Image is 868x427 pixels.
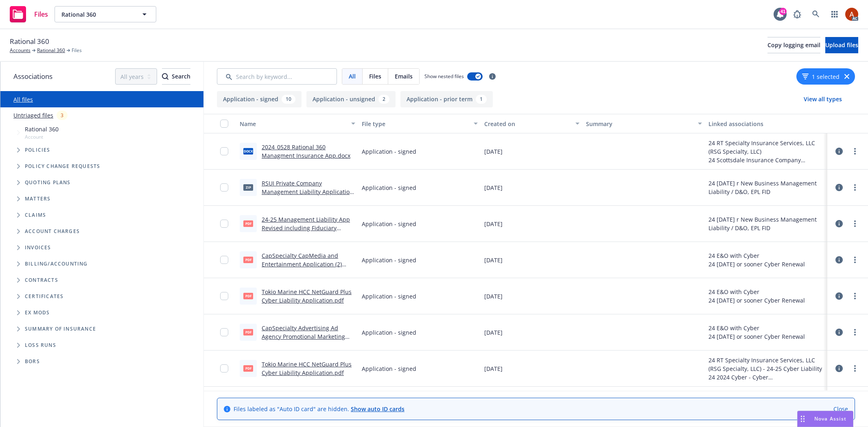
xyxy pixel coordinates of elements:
div: Drag to move [798,411,808,427]
div: Folder Tree Example [0,256,203,370]
a: Untriaged files [13,111,53,120]
button: Summary [583,114,705,133]
button: Copy logging email [767,37,820,53]
a: Rational 360 [37,47,65,54]
div: 24 RT Specialty Insurance Services, LLC (RSG Specialty, LLC) - 24-25 Cyber Liability [708,356,824,373]
button: Created on [481,114,583,133]
a: Accounts [10,47,31,54]
span: Billing/Accounting [25,261,88,266]
div: 24 E&O with Cyber [708,324,805,332]
button: View all types [791,91,855,107]
input: Select all [220,120,228,128]
a: more [850,219,860,229]
span: All [349,72,356,81]
span: pdf [243,365,253,371]
button: SearchSearch [162,68,190,85]
input: Toggle Row Selected [220,183,228,192]
span: [DATE] [484,256,503,264]
a: 2024_0528 Rational 360 Managment Insurance App.docx [262,143,350,159]
a: Show auto ID cards [351,405,404,413]
a: Switch app [826,6,843,22]
a: Search [808,6,824,22]
span: Application - signed [362,147,416,156]
span: pdf [243,220,253,227]
input: Toggle Row Selected [220,147,228,155]
div: 24 E&O with Cyber [708,288,805,296]
button: File type [359,114,481,133]
img: photo [845,8,858,21]
span: Copy logging email [767,41,820,49]
div: Tree Example [0,123,203,256]
button: Upload files [825,37,858,53]
a: 24-25 Management Liability App Revised including Fiduciary section .pdf [262,216,350,240]
a: Tokio Marine HCC NetGuard Plus Cyber Liability Application.pdf [262,360,352,377]
button: Name [236,114,359,133]
div: File type [362,120,468,128]
a: Close [833,405,848,413]
button: Nova Assist [797,411,853,427]
a: All files [13,96,33,103]
div: 2 [378,95,389,104]
a: more [850,255,860,265]
a: more [850,183,860,192]
div: 24 RT Specialty Insurance Services, LLC (RSG Specialty, LLC) [708,139,824,156]
span: Files [72,47,82,54]
span: pdf [243,257,253,263]
a: Files [7,3,51,26]
a: Tokio Marine HCC NetGuard Plus Cyber Liability Application.pdf [262,288,352,304]
span: zip [243,184,253,190]
input: Toggle Row Selected [220,328,228,336]
span: Summary of insurance [25,327,96,331]
div: 24 [DATE] or sooner Cyber Renewal [708,332,805,341]
span: Policy change requests [25,164,100,169]
input: Search by keyword... [217,68,337,85]
span: Files [34,11,48,17]
button: Application - signed [217,91,302,107]
span: Files labeled as "Auto ID card" are hidden. [234,405,404,413]
button: Linked associations [705,114,827,133]
div: 24 [DATE] or sooner Cyber Renewal [708,260,805,268]
a: CapSpecialty CapMedia and Entertainment Application (2) (1).pdf [262,252,342,277]
span: docx [243,148,253,154]
span: [DATE] [484,328,503,337]
span: [DATE] [484,183,503,192]
a: CapSpecialty Advertising Ad Agency Promotional Marketing Supplemental.pdf [262,324,345,349]
span: Emails [395,72,413,81]
div: Search [162,69,190,84]
a: Report a Bug [789,6,805,22]
div: Summary [586,120,693,128]
span: Application - signed [362,256,416,264]
svg: Search [162,73,168,80]
span: Files [369,72,381,81]
div: 41 [779,8,787,15]
div: 3 [57,111,68,120]
div: 24 E&O with Cyber [708,251,805,260]
span: Ex Mods [25,310,50,315]
span: Claims [25,213,46,218]
div: 24 [DATE] r New Business Management Liability / D&O, EPL FID [708,179,824,196]
span: Application - signed [362,328,416,337]
div: Linked associations [708,120,824,128]
div: 24 Scottsdale Insurance Company (Nationwide), RT Specialty Insurance Services, LLC (RSG Specialty... [708,156,824,164]
div: 24 [DATE] r New Business Management Liability / D&O, EPL FID [708,215,824,232]
button: 1 selected [802,72,840,81]
span: Matters [25,196,50,201]
a: more [850,364,860,373]
div: Created on [484,120,571,128]
span: BORs [25,359,40,364]
button: Application - unsigned [306,91,396,107]
span: Contracts [25,278,58,283]
span: Rational 360 [61,10,132,19]
input: Toggle Row Selected [220,292,228,300]
span: Account [25,133,59,140]
span: Policies [25,148,50,152]
span: Quoting plans [25,180,71,185]
div: 10 [282,95,295,104]
span: [DATE] [484,292,503,301]
span: Account charges [25,229,80,234]
a: more [850,291,860,301]
span: Show nested files [424,73,464,80]
button: Rational 360 [55,6,156,22]
div: 1 [476,95,487,104]
span: [DATE] [484,220,503,228]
